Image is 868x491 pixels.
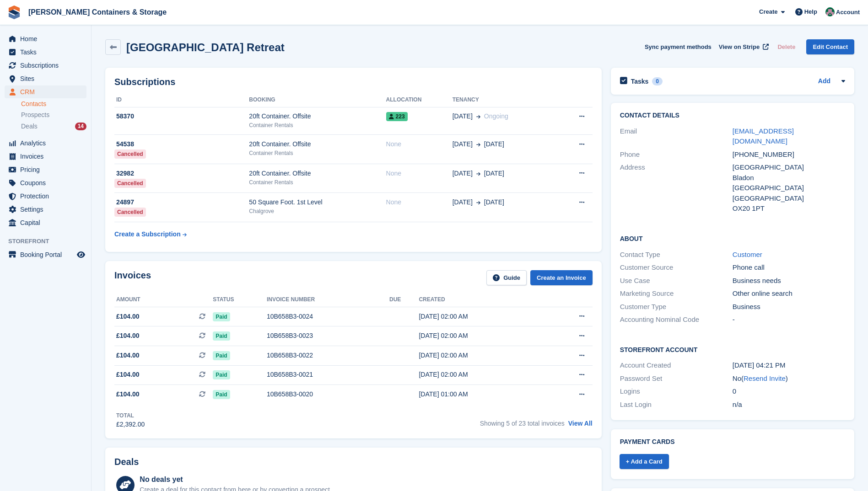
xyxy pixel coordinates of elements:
div: [GEOGRAPHIC_DATA] [733,183,845,193]
th: Amount [114,293,213,307]
a: Edit Contact [806,39,854,54]
span: Subscriptions [20,59,75,72]
a: menu [5,32,86,45]
div: None [386,197,453,207]
th: Allocation [386,93,453,107]
div: 14 [75,123,86,130]
div: 20ft Container. Offsite [249,112,386,121]
span: 223 [386,112,408,121]
a: Create a Subscription [114,226,187,243]
div: 10B658B3-0024 [267,312,389,321]
div: Logins [620,386,733,397]
a: menu [5,216,86,229]
span: Coupons [20,176,75,189]
div: Email [620,126,733,147]
a: menu [5,72,86,85]
span: £104.00 [116,312,140,321]
span: Capital [20,216,75,229]
span: Tasks [20,46,75,59]
a: menu [5,163,86,176]
a: menu [5,46,86,59]
div: Cancelled [114,179,146,188]
div: 54538 [114,139,249,149]
a: menu [5,137,86,149]
h2: [GEOGRAPHIC_DATA] Retreat [126,41,285,53]
a: menu [5,248,86,261]
div: Cancelled [114,208,146,217]
span: Paid [213,370,230,379]
a: [PERSON_NAME] Containers & Storage [25,5,170,20]
img: Julia Marcham [825,7,835,16]
span: Sites [20,72,75,85]
span: Help [804,7,817,16]
a: Create an Invoice [530,270,593,285]
div: Marketing Source [620,288,733,299]
a: menu [5,176,86,189]
div: No deals yet [140,474,331,485]
a: + Add a Card [620,454,669,469]
h2: Deals [114,457,139,467]
div: [GEOGRAPHIC_DATA] [733,193,845,204]
div: £2,392.00 [116,420,145,429]
span: Pricing [20,163,75,176]
div: Chalgrove [249,207,386,215]
th: ID [114,93,249,107]
span: £104.00 [116,370,140,379]
div: [DATE] 02:00 AM [419,331,544,341]
span: Settings [20,203,75,216]
h2: About [620,234,845,243]
a: Add [818,76,830,87]
span: [DATE] [453,139,473,149]
div: Use Case [620,276,733,286]
div: [DATE] 02:00 AM [419,370,544,379]
span: [DATE] [484,139,504,149]
div: - [733,315,845,325]
div: Account Created [620,360,733,371]
div: 10B658B3-0023 [267,331,389,341]
span: ( ) [741,374,788,382]
div: [DATE] 02:00 AM [419,312,544,321]
button: Sync payment methods [645,39,712,54]
div: 50 Square Foot. 1st Level [249,197,386,207]
div: Phone [620,149,733,160]
h2: Contact Details [620,112,845,119]
div: Container Rentals [249,149,386,157]
span: Paid [213,351,230,360]
a: menu [5,59,86,72]
span: CRM [20,85,75,98]
div: Contact Type [620,250,733,260]
div: 0 [652,77,663,85]
a: View on Stripe [715,39,771,54]
div: [PHONE_NUMBER] [733,149,845,160]
span: Booking Portal [20,248,75,261]
h2: Invoices [114,270,151,285]
span: Home [20,32,75,45]
div: No [733,374,845,384]
span: Deals [21,122,38,131]
div: None [386,139,453,149]
span: [DATE] [453,197,473,207]
div: Address [620,162,733,214]
div: 32982 [114,169,249,178]
th: Tenancy [453,93,557,107]
span: Analytics [20,137,75,149]
h2: Tasks [631,77,649,85]
div: Business needs [733,276,845,286]
span: Invoices [20,150,75,163]
span: View on Stripe [719,43,760,52]
div: [DATE] 01:00 AM [419,390,544,399]
span: £104.00 [116,331,140,341]
div: Accounting Nominal Code [620,315,733,325]
span: Paid [213,331,230,341]
div: 20ft Container. Offsite [249,169,386,178]
div: Container Rentals [249,178,386,187]
a: Deals 14 [21,122,86,131]
span: £104.00 [116,351,140,360]
span: Protection [20,190,75,203]
div: Last Login [620,400,733,410]
div: 24897 [114,197,249,207]
div: n/a [733,400,845,410]
div: OX20 1PT [733,203,845,214]
a: Guide [486,270,527,285]
a: menu [5,150,86,163]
